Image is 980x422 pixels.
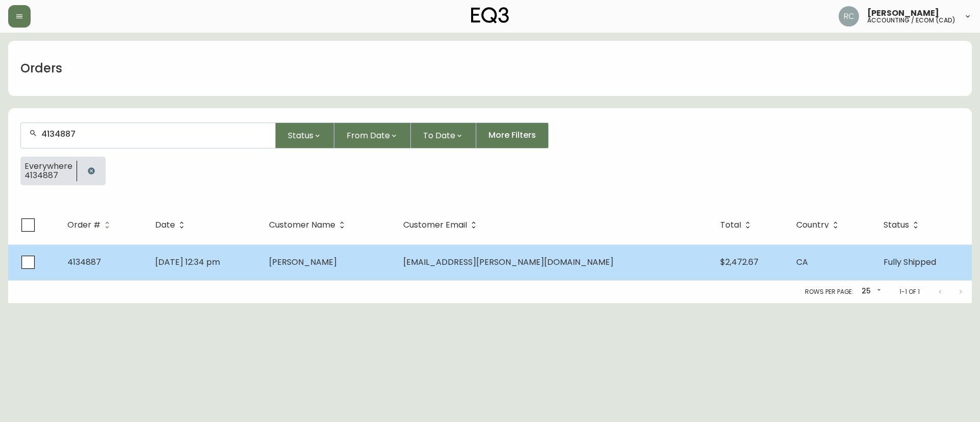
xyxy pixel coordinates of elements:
[423,129,455,142] span: To Date
[20,60,62,77] h1: Orders
[403,256,614,268] span: [EMAIL_ADDRESS][PERSON_NAME][DOMAIN_NAME]
[488,130,536,141] span: More Filters
[867,9,939,17] span: [PERSON_NAME]
[155,220,188,230] span: Date
[884,220,922,230] span: Status
[403,222,467,228] span: Customer Email
[347,129,390,142] span: From Date
[476,122,549,148] button: More Filters
[24,171,72,180] span: 4134887
[155,256,220,268] span: [DATE] 12:34 pm
[471,7,509,23] img: logo
[334,122,411,148] button: From Date
[67,222,101,228] span: Order #
[67,256,101,268] span: 4134887
[155,222,175,228] span: Date
[288,129,313,142] span: Status
[867,17,955,23] h5: accounting / ecom (cad)
[411,122,476,148] button: To Date
[899,287,920,296] p: 1-1 of 1
[796,256,808,268] span: CA
[884,256,936,268] span: Fully Shipped
[403,220,480,230] span: Customer Email
[24,162,72,171] span: Everywhere
[276,122,334,148] button: Status
[269,220,349,230] span: Customer Name
[720,220,754,230] span: Total
[884,222,909,228] span: Status
[67,220,114,230] span: Order #
[857,283,883,300] div: 25
[796,222,829,228] span: Country
[720,222,741,228] span: Total
[720,256,758,268] span: $2,472.67
[269,256,337,268] span: [PERSON_NAME]
[805,287,853,296] p: Rows per page:
[839,6,859,27] img: f4ba4e02bd060be8f1386e3ca455bd0e
[796,220,842,230] span: Country
[41,129,267,139] input: Search
[269,222,335,228] span: Customer Name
